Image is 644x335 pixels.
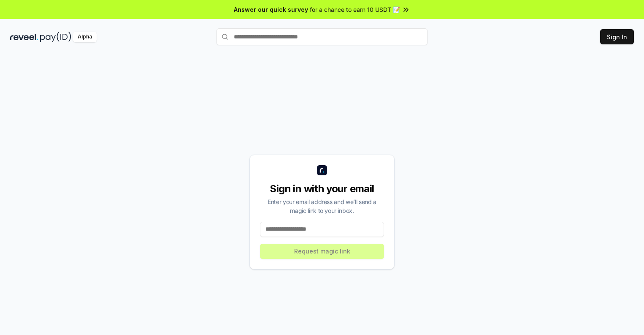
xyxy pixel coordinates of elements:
[73,32,97,42] div: Alpha
[234,5,308,14] span: Answer our quick survey
[40,32,71,42] img: pay_id
[260,197,384,215] div: Enter your email address and we’ll send a magic link to your inbox.
[600,29,634,44] button: Sign In
[317,165,327,175] img: logo_small
[10,32,38,42] img: reveel_dark
[260,182,384,196] div: Sign in with your email
[310,5,400,14] span: for a chance to earn 10 USDT 📝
